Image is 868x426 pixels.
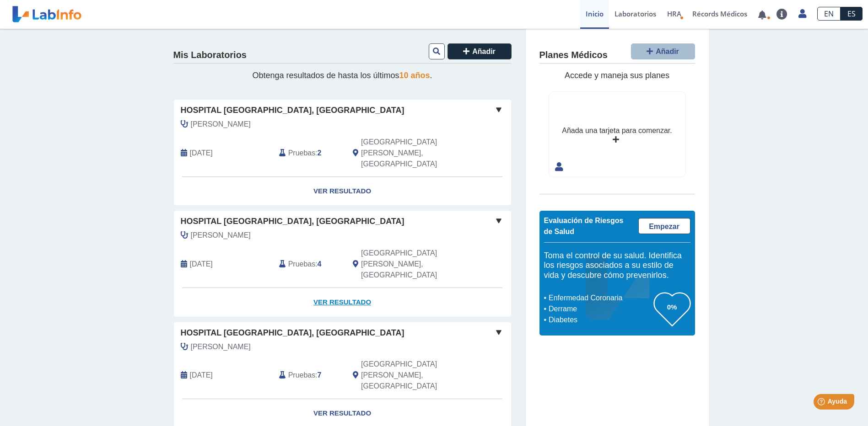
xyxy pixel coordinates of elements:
[544,251,690,281] h5: Toma el control de su salud. Identifica los riesgos asociados a su estilo de vida y descubre cómo...
[649,223,679,230] span: Empezar
[272,248,346,281] div: :
[361,359,462,392] span: San Juan, PR
[318,371,322,379] b: 7
[399,71,430,80] span: 10 años
[173,50,247,61] h4: Mis Laboratorios
[546,304,654,314] li: Derrame
[539,50,608,61] h4: Planes Médicos
[565,71,669,80] span: Accede y maneja sus planes
[654,301,690,313] h3: 0%
[288,148,315,159] span: Pruebas
[562,125,672,136] div: Añada una tarjeta para comenzar.
[318,149,322,157] b: 2
[252,71,432,80] span: Obtenga resultados de hasta los últimos .
[318,260,322,268] b: 4
[181,215,404,228] span: Hospital [GEOGRAPHIC_DATA], [GEOGRAPHIC_DATA]
[546,314,654,325] li: Diabetes
[638,218,690,234] a: Empezar
[656,48,679,55] span: Añadir
[361,248,462,281] span: San Juan, PR
[190,259,213,270] span: 2025-04-11
[191,119,251,130] span: Rodriguez Delgado, Ricardo
[472,48,496,55] span: Añadir
[447,43,512,59] button: Añadir
[191,341,251,352] span: Rodriguez Delgado, Ricardo
[191,230,251,241] span: Gonzalez Bossolo, Alex
[546,293,654,304] li: Enfermedad Coronaria
[288,370,315,381] span: Pruebas
[181,104,404,117] span: Hospital [GEOGRAPHIC_DATA], [GEOGRAPHIC_DATA]
[272,137,346,170] div: :
[544,217,624,235] span: Evaluación de Riesgos de Salud
[817,7,841,21] a: EN
[181,327,404,339] span: Hospital [GEOGRAPHIC_DATA], [GEOGRAPHIC_DATA]
[272,359,346,392] div: :
[787,390,858,416] iframe: Help widget launcher
[190,148,213,159] span: 2025-09-12
[190,370,213,381] span: 2024-12-05
[288,259,315,270] span: Pruebas
[174,288,511,317] a: Ver Resultado
[631,43,695,59] button: Añadir
[667,9,681,18] span: HRA
[174,177,511,206] a: Ver Resultado
[841,7,863,21] a: ES
[361,137,462,170] span: San Juan, PR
